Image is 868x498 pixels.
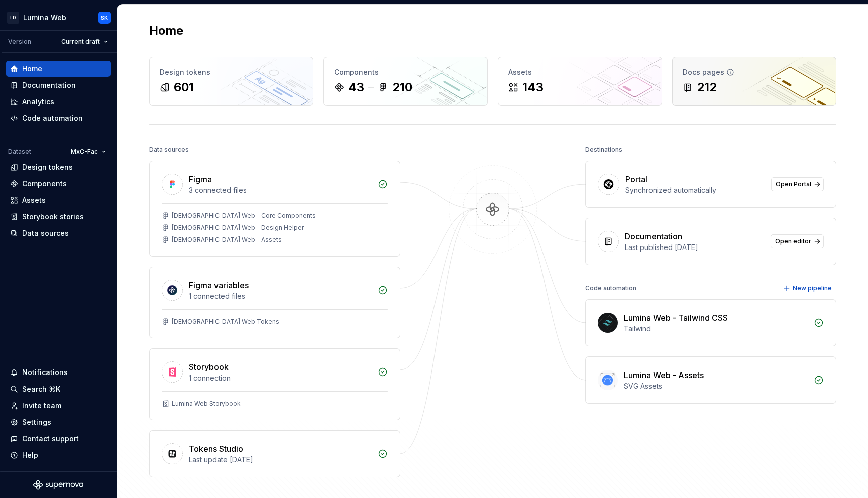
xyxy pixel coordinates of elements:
a: Assets143 [498,57,662,106]
div: Home [22,64,42,74]
a: Design tokens601 [149,57,313,106]
a: Design tokens [6,159,111,175]
div: Version [8,38,31,46]
div: Tailwind [624,324,808,334]
a: Documentation [6,77,111,93]
div: 1 connection [189,373,372,383]
div: 601 [174,79,194,95]
h2: Home [149,23,183,39]
div: Documentation [22,80,76,90]
a: Storybook stories [6,209,111,225]
div: [DEMOGRAPHIC_DATA] Web - Core Components [172,212,316,220]
div: Design tokens [160,67,303,77]
button: MxC-Fac [66,145,111,159]
div: Invite team [22,401,61,411]
a: Invite team [6,398,111,414]
div: Components [22,179,67,189]
a: Open editor [771,234,824,248]
button: Help [6,447,111,463]
a: Tokens StudioLast update [DATE] [149,430,400,477]
div: [DEMOGRAPHIC_DATA] Web Tokens [172,318,279,326]
div: Documentation [625,230,682,242]
div: Dataset [8,148,31,156]
a: Code automation [6,110,111,127]
div: 143 [522,79,544,95]
div: Assets [508,67,652,77]
div: Analytics [22,97,54,107]
button: LDLumina WebSK [2,7,115,28]
a: Components43210 [323,57,488,106]
div: Figma [189,173,212,185]
svg: Supernova Logo [33,480,83,490]
div: Lumina Web Storybook [172,400,241,408]
button: Contact support [6,431,111,447]
a: Data sources [6,225,111,241]
div: SVG Assets [624,381,808,391]
div: 1 connected files [189,291,372,301]
div: [DEMOGRAPHIC_DATA] Web - Assets [172,236,282,244]
button: New pipeline [780,281,836,295]
div: Lumina Web [23,13,66,23]
button: Current draft [57,35,113,49]
div: Help [22,450,38,460]
a: Home [6,61,111,77]
span: MxC-Fac [71,148,98,156]
a: Components [6,176,111,192]
div: Code automation [585,281,636,295]
div: Tokens Studio [189,443,243,455]
div: Figma variables [189,279,249,291]
div: [DEMOGRAPHIC_DATA] Web - Design Helper [172,224,304,232]
div: Storybook [189,361,229,373]
div: Docs pages [683,67,826,77]
span: Current draft [61,38,100,46]
a: Analytics [6,94,111,110]
button: Search ⌘K [6,381,111,397]
div: Last update [DATE] [189,455,372,465]
div: 43 [348,79,364,95]
button: Notifications [6,364,111,381]
div: SK [101,14,108,22]
div: Design tokens [22,162,73,172]
div: Storybook stories [22,212,84,222]
div: Notifications [22,367,68,378]
a: Storybook1 connectionLumina Web Storybook [149,348,400,420]
div: 210 [392,79,412,95]
span: New pipeline [793,284,832,292]
div: Data sources [22,228,69,238]
div: Synchronized automatically [625,185,765,195]
div: Lumina Web - Tailwind CSS [624,312,728,324]
div: 3 connected files [189,185,372,195]
div: Contact support [22,434,79,444]
div: LD [7,12,19,24]
a: Assets [6,192,111,208]
div: Destinations [585,143,622,157]
div: Data sources [149,143,189,157]
a: Settings [6,414,111,430]
a: Docs pages212 [672,57,836,106]
div: Lumina Web - Assets [624,369,704,381]
div: Settings [22,417,51,427]
div: Last published [DATE] [625,242,765,253]
div: Search ⌘K [22,384,60,394]
div: 212 [697,79,717,95]
span: Open Portal [776,180,811,188]
div: Components [334,67,477,77]
div: Code automation [22,113,83,123]
div: Assets [22,195,46,205]
span: Open editor [775,237,811,245]
a: Figma variables1 connected files[DEMOGRAPHIC_DATA] Web Tokens [149,267,400,338]
div: Portal [625,173,647,185]
a: Open Portal [771,177,824,191]
a: Figma3 connected files[DEMOGRAPHIC_DATA] Web - Core Components[DEMOGRAPHIC_DATA] Web - Design Hel... [149,161,400,257]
